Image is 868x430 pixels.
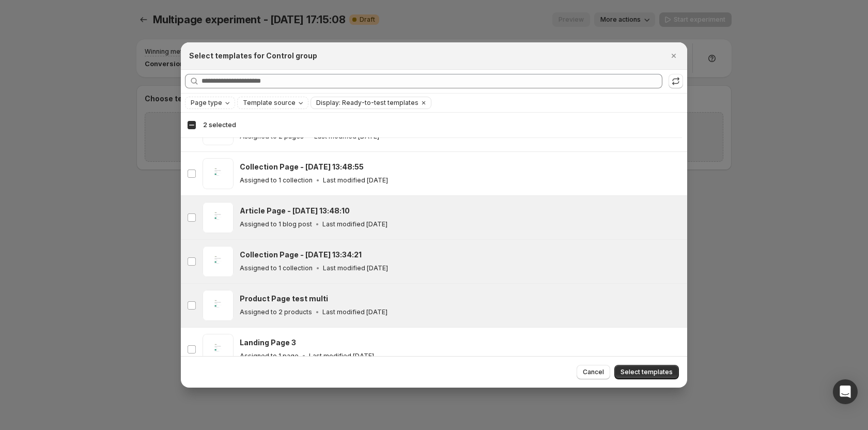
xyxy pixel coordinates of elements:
[583,368,604,376] span: Cancel
[311,97,419,109] button: Display: Ready-to-test templates
[240,176,313,185] p: Assigned to 1 collection
[322,220,388,228] p: Last modified [DATE]
[185,97,235,109] button: Page type
[614,365,679,379] button: Select templates
[667,49,681,63] button: Close
[309,352,374,360] p: Last modified [DATE]
[240,294,328,304] h3: Product Page test multi
[577,365,610,379] button: Cancel
[621,368,673,376] span: Select templates
[238,97,308,109] button: Template source
[240,337,296,348] h3: Landing Page 3
[240,220,312,228] p: Assigned to 1 blog post
[240,308,312,316] p: Assigned to 2 products
[833,379,858,404] div: Open Intercom Messenger
[323,264,388,272] p: Last modified [DATE]
[240,206,350,216] h3: Article Page - [DATE] 13:48:10
[240,264,313,272] p: Assigned to 1 collection
[322,308,388,316] p: Last modified [DATE]
[203,121,236,129] span: 2 selected
[189,51,317,61] h2: Select templates for Control group
[243,99,296,107] span: Template source
[240,162,364,172] h3: Collection Page - [DATE] 13:48:55
[419,97,429,109] button: Clear
[240,250,362,260] h3: Collection Page - [DATE] 13:34:21
[191,99,222,107] span: Page type
[323,176,388,185] p: Last modified [DATE]
[316,99,419,107] span: Display: Ready-to-test templates
[240,352,299,360] p: Assigned to 1 page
